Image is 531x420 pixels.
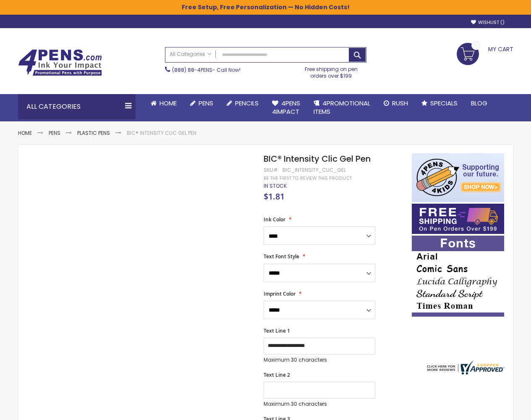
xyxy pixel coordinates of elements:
a: Pens [183,94,220,113]
span: $1.81 [264,191,285,202]
div: bic_intensity_clic_gel [283,167,346,173]
span: Text Font Style [264,253,299,260]
p: Maximum 30 characters [264,401,375,407]
a: Specials [415,94,464,113]
span: BIC® Intensity Clic Gel Pen [264,153,371,165]
a: 4pens.com certificate URL [425,369,505,376]
a: Rush [377,94,415,113]
div: All Categories [18,94,136,119]
a: 4PROMOTIONALITEMS [307,94,377,121]
a: Pencils [220,94,265,113]
a: Home [18,129,32,136]
span: Home [160,99,177,108]
a: (888) 88-4PENS [172,66,212,73]
li: BIC® Intensity Clic Gel Pen [127,130,196,136]
a: Wishlist [471,19,505,26]
div: Availability [264,183,287,189]
span: Rush [392,99,408,108]
p: Maximum 30 characters [264,357,375,363]
a: 4Pens4impact [265,94,307,121]
img: font-personalization-examples [412,236,504,317]
span: Text Line 2 [264,371,290,378]
strong: SKU [264,166,279,173]
span: In stock [264,182,287,189]
span: All Categories [170,51,212,58]
a: Plastic Pens [77,129,110,136]
a: Home [144,94,183,113]
a: Blog [464,94,494,113]
span: Text Line 1 [264,327,290,334]
span: 4Pens 4impact [272,99,300,116]
span: Blog [471,99,487,108]
a: All Categories [165,47,216,61]
a: Pens [49,129,60,136]
span: Pencils [235,99,259,108]
img: 4Pens Custom Pens and Promotional Products [18,49,102,76]
div: Free shipping on pen orders over $199 [296,63,366,79]
img: 4pens 4 kids [412,153,504,202]
span: Specials [430,99,458,108]
span: - Call Now! [172,66,241,73]
span: Imprint Color [264,290,296,297]
a: Be the first to review this product [264,175,352,181]
span: Pens [199,99,213,108]
span: 4PROMOTIONAL ITEMS [314,99,370,116]
span: Ink Color [264,216,285,223]
img: 4pens.com widget logo [425,360,505,375]
img: Free shipping on orders over $199 [412,204,504,234]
